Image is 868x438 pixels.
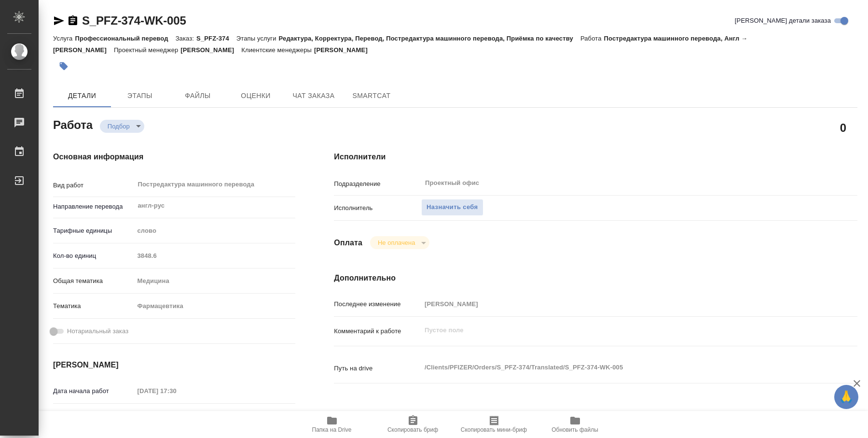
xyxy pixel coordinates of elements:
p: Тематика [53,301,134,311]
button: Папка на Drive [291,411,372,438]
p: Работа [580,35,604,42]
p: Направление перевода [53,202,134,212]
p: Последнее изменение [334,299,421,309]
button: Скопировать бриф [372,411,454,438]
div: Подбор [370,236,429,249]
p: Подразделение [334,179,421,189]
p: Заказ: [176,35,196,42]
button: Скопировать ссылку [67,15,79,27]
p: Исполнитель [334,203,421,213]
div: Подбор [100,120,144,133]
a: S_PFZ-374-WK-005 [82,14,186,27]
h2: Работа [53,115,93,133]
textarea: /Clients/PFIZER/Orders/S_PFZ-374/Translated/S_PFZ-374-WK-005 [421,359,813,376]
input: Пустое поле [421,297,813,311]
button: Не оплачена [375,239,418,247]
p: [PERSON_NAME] [180,46,241,54]
p: S_PFZ-374 [196,35,236,42]
p: Профессиональный перевод [75,35,175,42]
button: Подбор [105,122,133,130]
div: Медицина [134,273,295,289]
button: Скопировать ссылку для ЯМессенджера [53,15,65,27]
input: Пустое поле [134,249,295,263]
h4: [PERSON_NAME] [53,359,295,371]
span: Назначить себя [427,202,478,213]
p: Этапы услуги [236,35,279,42]
button: Обновить файлы [535,411,616,438]
p: Вид работ [53,181,134,190]
h4: Оплата [334,237,362,249]
h4: Основная информация [53,151,295,163]
p: Путь на drive [334,364,421,373]
div: слово [134,223,295,239]
span: [PERSON_NAME] детали заказа [735,16,831,26]
p: Проектный менеджер [114,46,180,54]
span: Скопировать бриф [387,426,438,433]
p: Редактура, Корректура, Перевод, Постредактура машинного перевода, Приёмка по качеству [279,35,580,42]
span: Этапы [117,90,163,102]
p: Дата начала работ [53,386,134,396]
span: Файлы [175,90,221,102]
span: 🙏 [838,387,854,407]
p: Клиентские менеджеры [241,46,314,54]
button: Добавить тэг [53,56,74,77]
span: Чат заказа [290,90,337,102]
h4: Дополнительно [334,272,857,284]
span: Нотариальный заказ [67,326,128,336]
p: Общая тематика [53,276,134,286]
span: SmartCat [348,90,395,102]
p: Кол-во единиц [53,251,134,261]
span: Обновить файлы [551,426,598,433]
h4: Исполнители [334,151,857,163]
p: [PERSON_NAME] [314,46,375,54]
span: Оценки [233,90,279,102]
span: Скопировать мини-бриф [461,426,527,433]
h2: 0 [840,119,846,136]
span: Папка на Drive [312,426,352,433]
button: 🙏 [834,385,858,409]
p: Тарифные единицы [53,226,134,236]
p: Услуга [53,35,75,42]
span: Детали [59,90,105,102]
button: Скопировать мини-бриф [454,411,535,438]
div: Фармацевтика [134,298,295,314]
button: Назначить себя [421,199,483,216]
p: Комментарий к работе [334,326,421,336]
input: Пустое поле [134,384,218,398]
